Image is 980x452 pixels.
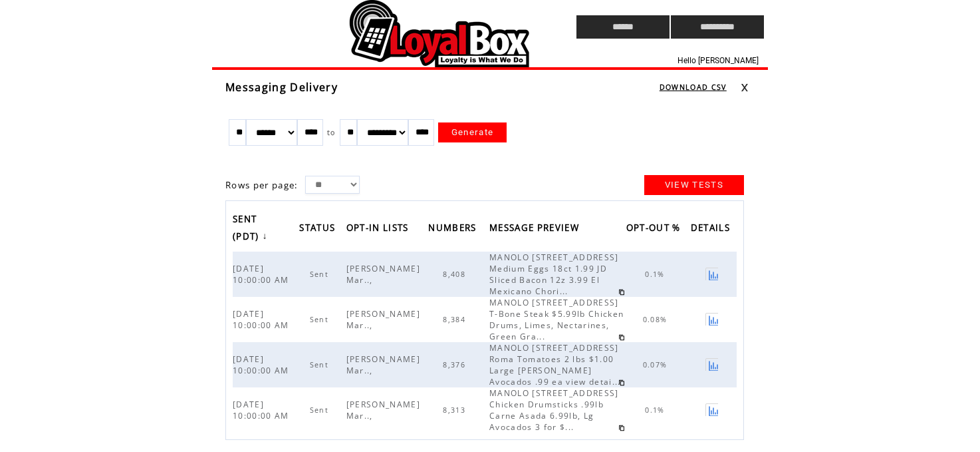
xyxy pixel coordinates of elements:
[489,297,624,342] span: MANOLO [STREET_ADDRESS] T-Bone Steak $5.99lb Chicken Drums, Limes, Nectarines, Green Gra...
[346,218,412,240] span: OPT-IN LISTS
[443,315,469,324] span: 8,384
[489,218,586,240] a: MESSAGE PREVIEW
[299,218,342,240] a: STATUS
[310,315,332,324] span: Sent
[327,128,336,137] span: to
[443,405,469,415] span: 8,313
[443,360,469,369] span: 8,376
[645,405,668,415] span: 0.1%
[346,308,420,331] span: [PERSON_NAME] Mar..,
[645,270,668,279] span: 0.1%
[691,218,733,240] span: DETAILS
[677,56,759,65] span: Hello [PERSON_NAME]
[233,263,293,286] span: [DATE] 10:00:00 AM
[660,83,727,92] a: DOWNLOAD CSV
[644,175,744,195] a: VIEW TESTS
[310,270,332,279] span: Sent
[310,360,332,369] span: Sent
[643,360,671,369] span: 0.07%
[489,218,582,240] span: MESSAGE PREVIEW
[643,315,671,324] span: 0.08%
[626,218,687,240] a: OPT-OUT %
[346,399,420,421] span: [PERSON_NAME] Mar..,
[233,353,293,376] span: [DATE] 10:00:00 AM
[233,210,263,249] span: SENT (PDT)
[299,218,338,240] span: STATUS
[443,270,469,279] span: 8,408
[233,209,271,248] a: SENT (PDT)↓
[346,263,420,286] span: [PERSON_NAME] Mar..,
[225,179,299,191] span: Rows per page:
[438,122,507,142] a: Generate
[626,218,684,240] span: OPT-OUT %
[225,80,338,95] span: Messaging Delivery
[233,308,293,331] span: [DATE] 10:00:00 AM
[428,218,483,240] a: NUMBERS
[346,353,420,376] span: [PERSON_NAME] Mar..,
[428,218,479,240] span: NUMBERS
[489,342,624,387] span: MANOLO [STREET_ADDRESS] Roma Tomatoes 2 lbs $1.00 Large [PERSON_NAME] Avocados .99 ea view detai...
[310,405,332,415] span: Sent
[489,252,619,297] span: MANOLO [STREET_ADDRESS] Medium Eggs 18ct 1.99 JD Sliced Bacon 12z 3.99 El Mexicano Chori...
[489,387,619,433] span: MANOLO [STREET_ADDRESS] Chicken Drumsticks .99lb Carne Asada 6.99lb, Lg Avocados 3 for $...
[233,399,293,421] span: [DATE] 10:00:00 AM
